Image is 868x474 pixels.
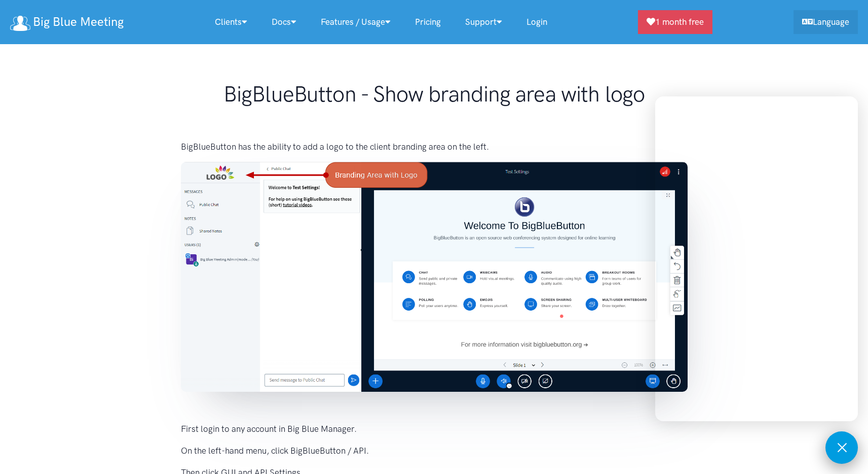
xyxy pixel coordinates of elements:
a: Pricing [403,11,453,33]
h1: BigBlueButton - Show branding area with logo [181,81,688,108]
p: BigBlueButton has the ability to add a logo to the client branding area on the left. [181,140,688,154]
a: Docs [259,11,309,33]
a: Clients [203,11,259,33]
a: Login [514,11,559,33]
a: 1 month free [638,10,712,34]
p: First login to any account in Big Blue Manager. [181,422,688,436]
a: Features / Usage [309,11,403,33]
img: logo [10,16,30,31]
a: Language [794,10,858,34]
a: Support [453,11,514,33]
img: BigBlueButton - Logo Branding Area [181,162,688,392]
a: Big Blue Meeting [10,11,124,33]
p: On the left-hand menu, click BigBlueButton / API. [181,444,688,458]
